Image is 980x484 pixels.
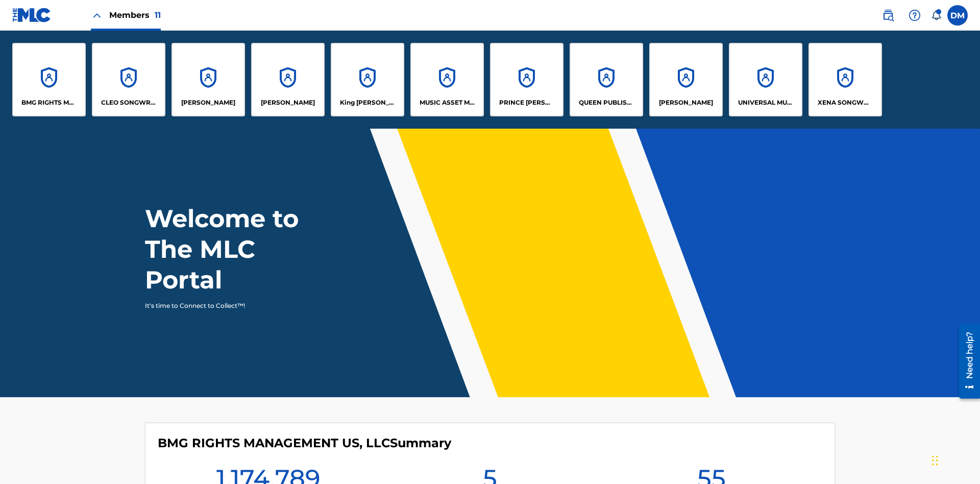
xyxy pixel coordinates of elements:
a: AccountsQUEEN PUBLISHA [570,43,643,116]
a: Accounts[PERSON_NAME] [251,43,325,116]
img: Close [91,9,103,21]
a: AccountsCLEO SONGWRITER [92,43,165,116]
a: Accounts[PERSON_NAME] [649,43,723,116]
a: AccountsMUSIC ASSET MANAGEMENT (MAM) [410,43,484,116]
a: AccountsXENA SONGWRITER [808,43,882,116]
p: RONALD MCTESTERSON [659,98,713,107]
p: PRINCE MCTESTERSON [499,98,555,107]
p: XENA SONGWRITER [818,98,873,107]
p: It's time to Connect to Collect™! [145,301,322,310]
h1: Welcome to The MLC Portal [145,203,336,295]
img: MLC Logo [12,8,52,22]
img: search [882,9,894,21]
div: Help [904,5,925,26]
a: AccountsBMG RIGHTS MANAGEMENT US, LLC [12,43,86,116]
div: User Menu [947,5,968,26]
a: Public Search [878,5,898,26]
p: King McTesterson [340,98,396,107]
p: EYAMA MCSINGER [261,98,315,107]
a: AccountsKing [PERSON_NAME] [331,43,404,116]
img: help [909,9,921,21]
h4: BMG RIGHTS MANAGEMENT US, LLC [158,435,451,451]
p: MUSIC ASSET MANAGEMENT (MAM) [420,98,475,107]
div: Notifications [931,10,941,20]
a: AccountsPRINCE [PERSON_NAME] [490,43,563,116]
p: BMG RIGHTS MANAGEMENT US, LLC [21,98,77,107]
iframe: Resource Center [951,320,980,404]
iframe: Chat Widget [929,435,980,484]
a: Accounts[PERSON_NAME] [171,43,245,116]
a: AccountsUNIVERSAL MUSIC PUB GROUP [729,43,802,116]
p: CLEO SONGWRITER [101,98,157,107]
p: UNIVERSAL MUSIC PUB GROUP [738,98,794,107]
p: QUEEN PUBLISHA [579,98,634,107]
span: Members [109,9,161,21]
div: Drag [932,445,938,476]
p: ELVIS COSTELLO [181,98,235,107]
span: 11 [155,10,161,20]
